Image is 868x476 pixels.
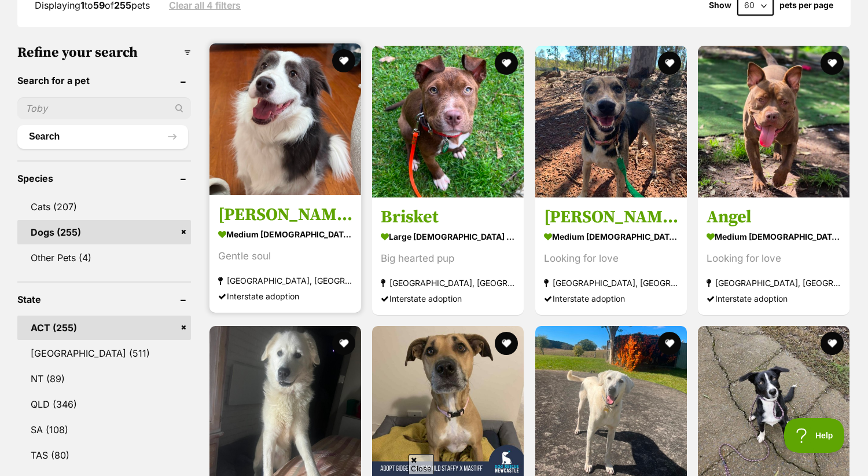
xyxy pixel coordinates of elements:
strong: [GEOGRAPHIC_DATA], [GEOGRAPHIC_DATA] [381,275,515,291]
a: [PERSON_NAME] medium [DEMOGRAPHIC_DATA] Dog Looking for love [GEOGRAPHIC_DATA], [GEOGRAPHIC_DATA]... [535,197,687,315]
button: Search [17,125,188,148]
a: Angel medium [DEMOGRAPHIC_DATA] Dog Looking for love [GEOGRAPHIC_DATA], [GEOGRAPHIC_DATA] Interst... [698,197,849,315]
span: Show [709,1,731,10]
h3: Refine your search [17,45,191,61]
img: Janie - Australian Kelpie Dog [535,46,687,197]
a: [GEOGRAPHIC_DATA] (511) [17,341,191,365]
button: favourite [495,52,518,75]
h3: Brisket [381,206,515,228]
input: Toby [17,97,191,119]
a: Brisket large [DEMOGRAPHIC_DATA] Dog Big hearted pup [GEOGRAPHIC_DATA], [GEOGRAPHIC_DATA] Interst... [372,197,524,315]
header: Search for a pet [17,75,191,86]
strong: [GEOGRAPHIC_DATA], [GEOGRAPHIC_DATA] [218,273,352,288]
h3: [PERSON_NAME] [218,204,352,226]
div: Interstate adoption [544,291,678,306]
div: Interstate adoption [381,291,515,306]
h3: Angel [707,206,841,228]
header: State [17,294,191,305]
strong: large [DEMOGRAPHIC_DATA] Dog [381,228,515,245]
iframe: Help Scout Beacon - Open [784,418,845,453]
img: Nelly - Border Collie Dog [209,43,361,195]
a: TAS (80) [17,443,191,467]
button: favourite [332,332,355,355]
button: favourite [658,332,681,355]
h3: [PERSON_NAME] [544,206,678,228]
strong: medium [DEMOGRAPHIC_DATA] Dog [218,226,352,243]
label: pets per page [779,1,833,10]
strong: medium [DEMOGRAPHIC_DATA] Dog [544,228,678,245]
button: favourite [495,332,518,355]
a: Cats (207) [17,195,191,219]
a: [PERSON_NAME] medium [DEMOGRAPHIC_DATA] Dog Gentle soul [GEOGRAPHIC_DATA], [GEOGRAPHIC_DATA] Inte... [209,195,361,313]
button: favourite [332,49,355,72]
a: QLD (346) [17,392,191,416]
button: favourite [821,332,844,355]
a: Dogs (255) [17,220,191,244]
div: Looking for love [544,251,678,266]
a: NT (89) [17,367,191,391]
div: Big hearted pup [381,251,515,266]
a: ACT (255) [17,316,191,340]
button: favourite [658,52,681,75]
img: Brisket - American Staffordshire Terrier Dog [372,46,524,197]
strong: [GEOGRAPHIC_DATA], [GEOGRAPHIC_DATA] [544,275,678,291]
span: Close [409,454,434,474]
header: Species [17,173,191,184]
button: favourite [821,52,844,75]
a: Other Pets (4) [17,246,191,270]
div: Interstate adoption [707,291,841,306]
div: Looking for love [707,251,841,266]
a: SA (108) [17,418,191,442]
strong: medium [DEMOGRAPHIC_DATA] Dog [707,228,841,245]
div: Gentle soul [218,248,352,264]
img: Angel - American Staffordshire Terrier Dog [698,46,849,197]
strong: [GEOGRAPHIC_DATA], [GEOGRAPHIC_DATA] [707,275,841,291]
div: Interstate adoption [218,288,352,304]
